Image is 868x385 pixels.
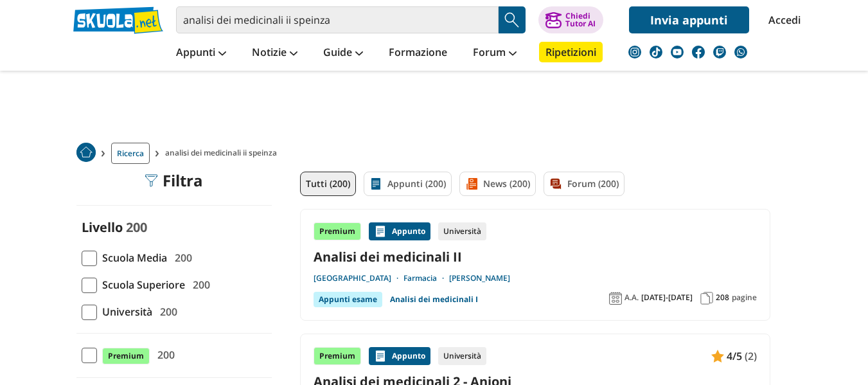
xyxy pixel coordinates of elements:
[716,292,729,303] span: 208
[97,303,152,320] span: Università
[249,42,301,65] a: Notizie
[470,42,520,65] a: Forum
[314,347,361,365] div: Premium
[155,303,177,320] span: 200
[76,143,96,164] a: Home
[732,292,757,303] span: pagine
[188,276,210,293] span: 200
[374,225,387,238] img: Appunti contenuto
[176,6,499,33] input: Cerca appunti, riassunti o versioni
[449,273,510,283] a: [PERSON_NAME]
[314,292,382,307] div: Appunti esame
[314,273,403,283] a: [GEOGRAPHIC_DATA]
[403,273,449,283] a: Farmacia
[624,292,639,303] span: A.A.
[374,350,387,363] img: Appunti contenuto
[165,143,282,164] span: analisi dei medicinali ii speinza
[549,177,562,190] img: Forum filtro contenuto
[152,346,175,363] span: 200
[671,46,684,58] img: youtube
[369,177,382,190] img: Appunti filtro contenuto
[650,46,662,58] img: tiktok
[609,292,622,305] img: Anno accademico
[438,222,486,240] div: Università
[390,292,478,307] a: Analisi dei medicinali I
[364,172,452,196] a: Appunti (200)
[300,172,356,196] a: Tutti (200)
[502,10,522,30] img: Cerca appunti, riassunti o versioni
[499,6,526,33] button: Search Button
[711,350,724,363] img: Appunti contenuto
[565,12,596,28] div: Chiedi Tutor AI
[97,249,167,266] span: Scuola Media
[102,348,150,364] span: Premium
[768,6,795,33] a: Accedi
[385,42,450,65] a: Formazione
[145,174,157,187] img: Filtra filtri mobile
[700,292,713,305] img: Pagine
[438,347,486,365] div: Università
[465,177,478,190] img: News filtro contenuto
[544,172,624,196] a: Forum (200)
[369,222,430,240] div: Appunto
[126,219,147,236] span: 200
[734,46,747,58] img: WhatsApp
[76,143,96,162] img: Home
[459,172,536,196] a: News (200)
[629,6,749,33] a: Invia appunti
[111,143,150,164] a: Ricerca
[320,42,366,65] a: Guide
[539,42,603,62] a: Ripetizioni
[727,348,742,364] span: 4/5
[170,249,192,266] span: 200
[82,219,123,236] label: Livello
[628,46,641,58] img: instagram
[692,46,705,58] img: facebook
[314,222,361,240] div: Premium
[713,46,726,58] img: twitch
[145,172,203,190] div: Filtra
[538,6,603,33] button: ChiediTutor AI
[745,348,757,364] span: (2)
[641,292,693,303] span: [DATE]-[DATE]
[314,248,757,265] a: Analisi dei medicinali II
[97,276,185,293] span: Scuola Superiore
[173,42,229,65] a: Appunti
[369,347,430,365] div: Appunto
